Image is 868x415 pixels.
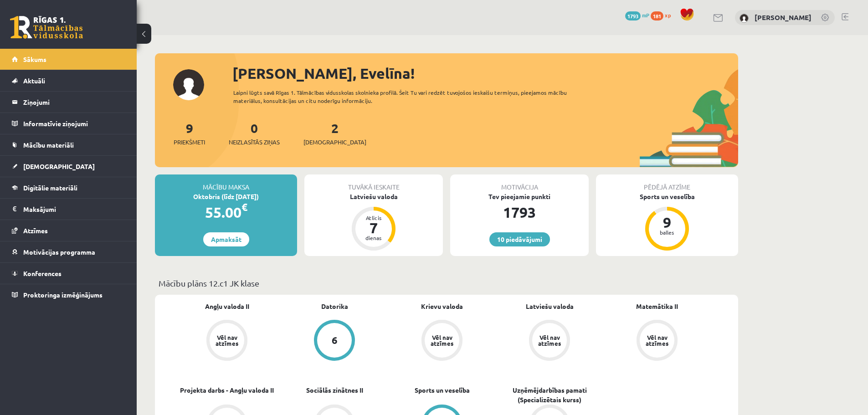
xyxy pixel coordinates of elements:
[450,174,589,192] div: Motivācija
[304,174,443,192] div: Tuvākā ieskaite
[429,334,455,346] div: Vēl nav atzīmes
[173,320,281,363] a: Vēl nav atzīmes
[281,320,388,363] a: 6
[303,120,366,147] a: 2[DEMOGRAPHIC_DATA]
[12,92,125,113] a: Ziņojumi
[180,385,274,395] a: Projekta darbs - Angļu valoda II
[155,201,297,223] div: 55.00
[625,11,641,20] span: 1793
[360,220,387,235] div: 7
[304,192,443,201] div: Latviešu valoda
[450,201,589,223] div: 1793
[489,232,550,246] a: 10 piedāvājumi
[740,14,749,23] img: Evelīna Keiša
[12,134,125,155] a: Mācību materiāli
[10,16,83,39] a: Rīgas 1. Tālmācības vidusskola
[332,335,338,345] div: 6
[653,230,681,235] div: balles
[229,120,280,147] a: 0Neizlasītās ziņas
[23,199,125,220] legend: Maksājumi
[321,302,348,311] a: Datorika
[388,320,496,363] a: Vēl nav atzīmes
[233,88,583,105] div: Laipni lūgts savā Rīgas 1. Tālmācības vidusskolas skolnieka profilā. Šeit Tu vari redzēt tuvojošo...
[12,241,125,262] a: Motivācijas programma
[653,215,681,230] div: 9
[450,192,589,201] div: Tev pieejamie punkti
[526,302,574,311] a: Latviešu valoda
[12,284,125,305] a: Proktoringa izmēģinājums
[23,162,95,170] span: [DEMOGRAPHIC_DATA]
[360,215,387,220] div: Atlicis
[12,113,125,134] a: Informatīvie ziņojumi
[596,192,738,201] div: Sports un veselība
[12,70,125,91] a: Aktuāli
[496,385,603,405] a: Uzņēmējdarbības pamati (Specializētais kurss)
[306,385,363,395] a: Sociālās zinātnes II
[12,199,125,220] a: Maksājumi
[596,174,738,192] div: Pēdējā atzīme
[304,192,443,252] a: Latviešu valoda Atlicis 7 dienas
[174,120,205,147] a: 9Priekšmeti
[23,184,77,192] span: Digitālie materiāli
[174,138,205,147] span: Priekšmeti
[214,334,240,346] div: Vēl nav atzīmes
[651,11,675,19] a: 181 xp
[12,263,125,284] a: Konferences
[636,302,678,311] a: Matemātika II
[537,334,562,346] div: Vēl nav atzīmes
[159,277,734,289] p: Mācību plāns 12.c1 JK klase
[665,11,671,19] span: xp
[12,49,125,70] a: Sākums
[23,248,95,256] span: Motivācijas programma
[12,220,125,241] a: Atzīmes
[23,141,74,149] span: Mācību materiāli
[415,385,470,395] a: Sports un veselība
[596,192,738,252] a: Sports un veselība 9 balles
[625,11,649,19] a: 1793 mP
[303,138,366,147] span: [DEMOGRAPHIC_DATA]
[155,174,297,192] div: Mācību maksa
[232,62,738,84] div: [PERSON_NAME], Evelīna!
[360,235,387,241] div: dienas
[603,320,711,363] a: Vēl nav atzīmes
[23,55,46,63] span: Sākums
[23,92,125,113] legend: Ziņojumi
[12,177,125,198] a: Digitālie materiāli
[644,334,670,346] div: Vēl nav atzīmes
[205,302,249,311] a: Angļu valoda II
[12,156,125,177] a: [DEMOGRAPHIC_DATA]
[203,232,249,246] a: Apmaksāt
[23,226,48,235] span: Atzīmes
[642,11,649,19] span: mP
[241,200,247,214] span: €
[229,138,280,147] span: Neizlasītās ziņas
[23,291,103,299] span: Proktoringa izmēģinājums
[651,11,663,20] span: 181
[23,77,45,85] span: Aktuāli
[755,13,812,22] a: [PERSON_NAME]
[23,113,125,134] legend: Informatīvie ziņojumi
[421,302,463,311] a: Krievu valoda
[23,269,62,277] span: Konferences
[496,320,603,363] a: Vēl nav atzīmes
[155,192,297,201] div: Oktobris (līdz [DATE])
